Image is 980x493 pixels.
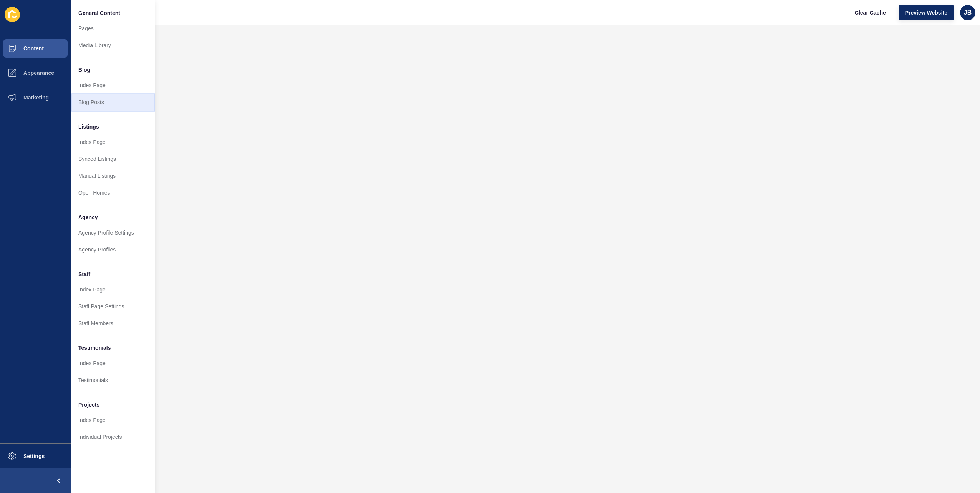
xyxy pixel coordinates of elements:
[71,298,155,315] a: Staff Page Settings
[71,355,155,372] a: Index Page
[71,428,155,445] a: Individual Projects
[71,281,155,298] a: Index Page
[71,167,155,184] a: Manual Listings
[71,412,155,428] a: Index Page
[899,5,954,20] button: Preview Website
[71,241,155,258] a: Agency Profiles
[71,77,155,94] a: Index Page
[905,9,947,17] span: Preview Website
[848,5,892,20] button: Clear Cache
[71,184,155,201] a: Open Homes
[71,315,155,332] a: Staff Members
[78,344,111,352] span: Testimonials
[71,20,155,37] a: Pages
[71,372,155,389] a: Testimonials
[71,94,155,111] a: Blog Posts
[78,213,98,221] span: Agency
[964,9,972,17] span: JB
[78,9,120,17] span: General Content
[78,270,90,278] span: Staff
[855,9,886,17] span: Clear Cache
[78,123,99,131] span: Listings
[78,401,99,409] span: Projects
[71,134,155,151] a: Index Page
[71,37,155,54] a: Media Library
[71,224,155,241] a: Agency Profile Settings
[78,66,90,74] span: Blog
[71,151,155,167] a: Synced Listings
